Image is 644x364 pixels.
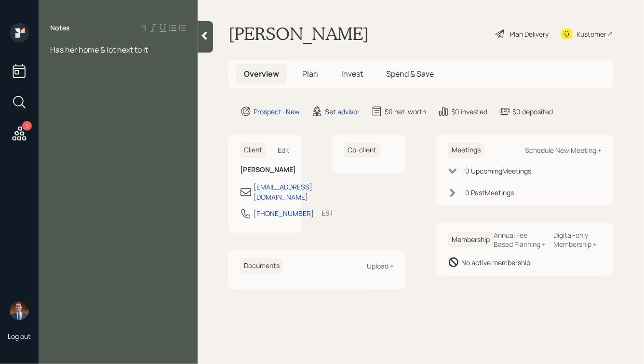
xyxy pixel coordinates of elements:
[278,146,290,155] div: Edit
[228,23,369,44] h1: [PERSON_NAME]
[254,107,300,117] div: Prospect · New
[577,29,606,39] div: Kustomer
[254,208,314,218] div: [PHONE_NUMBER]
[240,166,290,174] h6: [PERSON_NAME]
[10,301,29,320] img: hunter_neumayer.jpg
[244,68,279,79] span: Overview
[341,68,363,79] span: Invest
[367,261,394,270] div: Upload +
[451,107,487,117] div: $0 invested
[50,23,70,33] label: Notes
[448,142,484,158] h6: Meetings
[240,142,266,158] h6: Client
[325,107,360,117] div: Set advisor
[302,68,318,79] span: Plan
[510,29,549,39] div: Plan Delivery
[22,121,32,131] div: 1
[512,107,553,117] div: $0 deposited
[494,230,546,249] div: Annual Fee Based Planning +
[554,230,602,249] div: Digital-only Membership +
[254,182,312,202] div: [EMAIL_ADDRESS][DOMAIN_NAME]
[322,208,334,218] div: EST
[448,232,494,248] h6: Membership
[240,258,283,274] h6: Documents
[385,107,426,117] div: $0 net-worth
[465,166,531,176] div: 0 Upcoming Meeting s
[386,68,434,79] span: Spend & Save
[525,146,602,155] div: Schedule New Meeting +
[8,332,31,341] div: Log out
[344,142,381,158] h6: Co-client
[461,257,530,268] div: No active membership
[50,44,148,55] span: Has her home & lot next to it
[465,188,514,198] div: 0 Past Meeting s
